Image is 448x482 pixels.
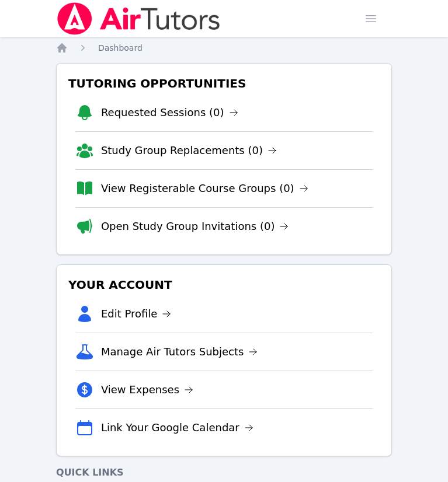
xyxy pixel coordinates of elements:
a: Requested Sessions (0) [101,104,238,121]
img: Air Tutors [56,2,221,35]
a: Study Group Replacements (0) [101,142,277,159]
a: Link Your Google Calendar [101,420,253,436]
span: Dashboard [98,43,143,53]
a: View Expenses [101,382,193,398]
a: Manage Air Tutors Subjects [101,344,258,360]
a: View Registerable Course Groups (0) [101,180,308,197]
h3: Your Account [66,274,382,295]
h4: Quick Links [56,466,392,480]
a: Dashboard [98,42,143,54]
nav: Breadcrumb [56,42,392,54]
a: Edit Profile [101,306,172,322]
h3: Tutoring Opportunities [66,73,382,94]
a: Open Study Group Invitations (0) [101,218,289,235]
